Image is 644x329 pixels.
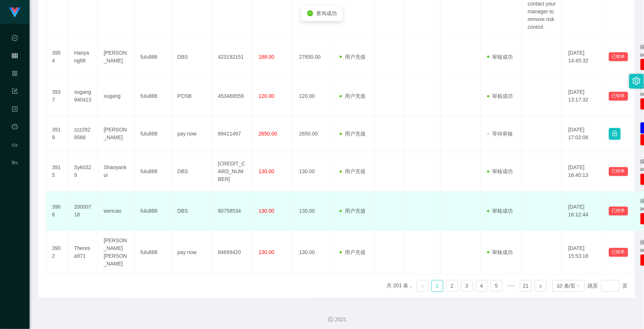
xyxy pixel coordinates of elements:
td: 84699420 [212,231,253,274]
td: 423192151 [212,37,253,77]
div: 2021 [35,316,638,323]
td: 3919 [46,116,68,152]
a: level [12,155,18,170]
span: 审核成功 [487,93,513,99]
span: 120.00 [259,93,274,99]
li: 上一页 [417,280,429,292]
div: 跳至 页 [588,280,628,292]
td: 3906 [46,192,68,231]
span: 审核成功 [487,250,513,256]
li: 4 [476,280,488,292]
td: pay now [172,231,212,274]
td: Theresa971 [68,231,98,274]
button: 已锁单 [609,52,628,61]
span: 数据中心 [12,35,18,101]
td: Hanyang88 [68,37,98,77]
a: 5 [491,281,502,292]
i: 图标: table [12,49,18,64]
a: 3 [461,281,472,292]
span: 审核成功 [487,54,513,60]
td: DBS [172,37,212,77]
td: POSB [172,77,212,116]
span: 产品管理 [12,71,18,137]
span: 系统配置 [12,89,18,154]
td: [DATE] 15:53:18 [562,231,603,274]
span: 用户充值 [340,93,366,99]
i: 图标: appstore-o [12,67,18,82]
i: 图标: right [539,284,543,289]
td: fulu888 [135,152,172,192]
a: 1 [432,281,443,292]
td: fulu888 [135,116,172,152]
a: 21 [520,281,532,292]
span: 用户充值 [340,54,366,60]
span: 查询成功 [316,10,337,16]
li: 2 [446,280,458,292]
span: 会员管理 [12,53,18,119]
td: fulu888 [135,37,172,77]
td: fulu888 [135,192,172,231]
i: 图标: check-circle-o [12,32,18,47]
td: [DATE] 16:40:13 [562,152,603,192]
i: 图标: copyright [328,317,333,322]
i: 图标: profile [12,103,18,117]
td: 130.00 [293,192,334,231]
button: 已锁单 [609,248,628,257]
span: 130.00 [259,250,274,256]
td: 3902 [46,231,68,274]
td: zzz2828566 [68,116,98,152]
td: Syk0329 [68,152,98,192]
i: 图标: setting [633,77,641,85]
td: [PERSON_NAME] [98,37,135,77]
span: 用户充值 [340,250,366,256]
td: 120.00 [293,77,334,116]
li: 下一页 [535,280,547,292]
td: [PERSON_NAME] [PERSON_NAME] [98,231,135,274]
i: 图标: form [12,85,18,100]
td: 453486559 [212,77,253,116]
a: customer [12,137,18,152]
a: 2 [447,281,458,292]
td: [CREDIT_CARD_NUMBER] [212,152,253,192]
td: pay now [172,116,212,152]
td: 3954 [46,37,68,77]
span: 130.00 [259,208,274,214]
span: 审核成功 [487,169,513,175]
i: icon: check-circle [307,10,313,16]
i: 图标: left [420,284,425,289]
button: 已锁单 [609,92,628,101]
li: 向后 5 页 [505,280,517,292]
td: wencao [98,192,135,231]
td: 89411497 [212,116,253,152]
td: 27650.00 [293,37,334,77]
td: [DATE] 14:45:32 [562,37,603,77]
td: 20000718 [68,192,98,231]
td: 3937 [46,77,68,116]
img: logo.9652507e.png [9,7,21,18]
span: 用户充值 [340,169,366,175]
td: 80758534 [212,192,253,231]
span: 2650.00 [259,131,277,137]
button: 图标: lock [609,128,621,140]
li: 5 [491,280,502,292]
span: 用户充值 [340,131,366,137]
span: ••• [505,280,517,292]
span: 188.00 [259,54,274,60]
span: 等待审核 [487,131,513,137]
td: 2650.00 [293,116,334,152]
span: 审核成功 [487,208,513,214]
td: [DATE] 17:02:08 [562,116,603,152]
span: 130.00 [259,169,274,175]
td: DBS [172,152,212,192]
i: 图标: down [576,284,581,289]
li: 21 [520,280,532,292]
td: Shaoyankui [98,152,135,192]
button: 已锁单 [609,167,628,176]
button: 已锁单 [609,207,628,216]
td: fulu888 [135,231,172,274]
li: 3 [461,280,473,292]
li: 1 [432,280,443,292]
td: fulu888 [135,77,172,116]
td: [PERSON_NAME] [98,116,135,152]
a: 图标: dashboard平台首页 [12,120,18,194]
